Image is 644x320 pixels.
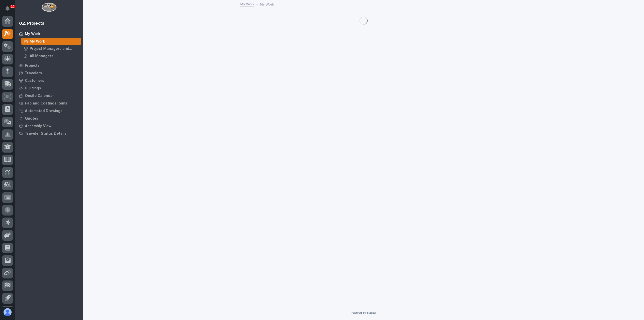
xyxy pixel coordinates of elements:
a: Travelers [15,69,83,77]
a: Customers [15,77,83,84]
a: My Work [15,30,83,38]
a: My Work [240,1,254,7]
a: Onsite Calendar [15,92,83,99]
p: Customers [25,79,44,83]
a: All Managers [19,52,83,59]
p: My Work [260,1,274,7]
div: 02. Projects [19,21,44,26]
a: Assembly View [15,122,83,130]
a: Powered By Stacker [351,311,376,314]
p: Projects [25,63,39,68]
a: Quotes [15,115,83,122]
p: Project Managers and Engineers [30,47,79,51]
a: Projects [15,62,83,69]
p: Traveler Status Details [25,131,66,136]
p: Onsite Calendar [25,94,54,98]
p: My Work [25,32,40,36]
p: 10 [11,5,14,8]
p: All Managers [30,54,53,58]
div: Notifications10 [6,6,13,14]
a: Project Managers and Engineers [19,45,83,52]
img: Workspace Logo [42,3,56,12]
a: Traveler Status Details [15,130,83,137]
a: My Work [19,38,83,45]
p: My Work [30,39,45,44]
p: Travelers [25,71,42,76]
p: Assembly View [25,124,51,128]
p: Fab and Coatings Items [25,101,67,106]
a: Buildings [15,84,83,92]
button: Notifications [2,3,13,14]
a: Fab and Coatings Items [15,99,83,107]
button: users-avatar [2,307,13,317]
p: Automated Drawings [25,109,62,113]
p: Quotes [25,116,38,121]
p: Buildings [25,86,41,91]
a: Automated Drawings [15,107,83,115]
